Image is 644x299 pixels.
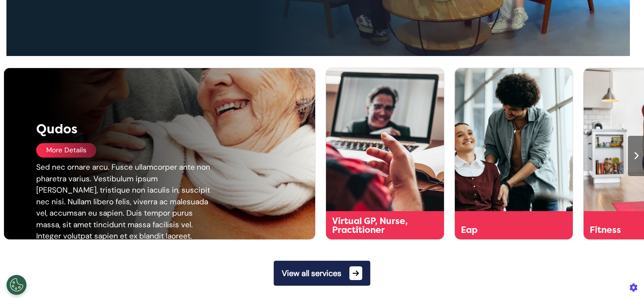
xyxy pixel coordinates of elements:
div: Eap [461,226,543,235]
button: Open Preferences [6,275,27,295]
div: Sed nec ornare arcu. Fusce ullamcorper ante non pharetra varius. Vestibulum ipsum [PERSON_NAME], ... [36,162,210,242]
div: Qudos [36,120,254,139]
div: More Details [36,143,96,158]
div: Virtual GP, Nurse, Practitioner [332,217,415,235]
button: View all services [274,261,370,286]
